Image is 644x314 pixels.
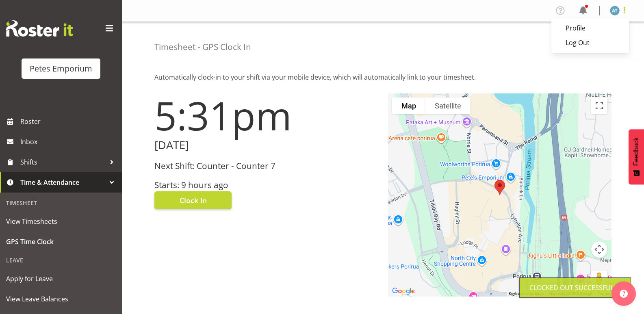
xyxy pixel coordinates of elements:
[529,283,621,292] div: Clocked out Successfully
[20,176,106,188] span: Time & Attendance
[551,21,629,35] a: Profile
[425,97,471,114] button: Show satellite imagery
[6,215,116,227] span: View Timesheets
[154,139,378,152] h2: [DATE]
[6,293,116,305] span: View Leave Balances
[154,72,611,82] p: Automatically clock-in to your shift via your mobile device, which will automatically link to you...
[591,97,607,114] button: Toggle fullscreen view
[20,156,106,168] span: Shifts
[2,252,120,269] div: Leave
[633,137,640,166] span: Feedback
[30,63,92,75] div: Petes Emporium
[154,180,378,190] h3: Starts: 9 hours ago
[2,269,120,289] a: Apply for Leave
[154,161,378,171] h3: Next Shift: Counter - Counter 7
[2,289,120,309] a: View Leave Balances
[390,286,417,297] img: Google
[591,271,607,287] button: Drag Pegman onto the map to open Street View
[20,136,118,148] span: Inbox
[629,129,644,184] button: Feedback - Show survey
[392,97,425,114] button: Show street map
[620,290,628,298] img: help-xxl-2.png
[2,195,120,211] div: Timesheet
[6,273,116,285] span: Apply for Leave
[551,35,629,50] a: Log Out
[591,241,607,258] button: Map camera controls
[509,291,544,297] button: Keyboard shortcuts
[610,6,620,15] img: alex-micheal-taniwha5364.jpg
[6,20,73,37] img: Rosterit website logo
[20,115,118,128] span: Roster
[390,286,417,297] a: Open this area in Google Maps (opens a new window)
[180,195,207,206] span: Clock In
[154,191,232,209] button: Clock In
[6,236,116,248] span: GPS Time Clock
[2,211,120,232] a: View Timesheets
[154,42,251,52] h4: Timesheet - GPS Clock In
[154,93,378,137] h1: 5:31pm
[2,232,120,252] a: GPS Time Clock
